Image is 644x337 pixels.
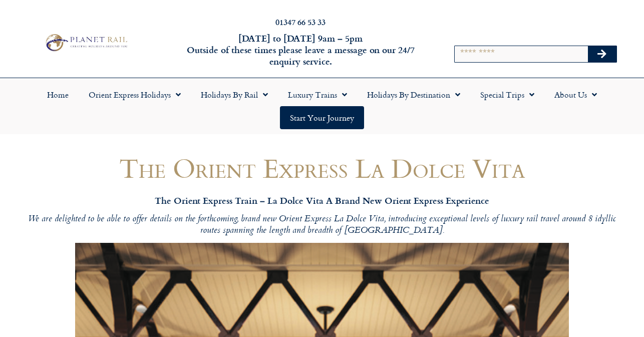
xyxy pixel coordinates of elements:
[174,33,427,68] h6: [DATE] to [DATE] 9am – 5pm Outside of these times please leave a message on our 24/7 enquiry serv...
[191,83,278,106] a: Holidays by Rail
[357,83,470,106] a: Holidays by Destination
[470,83,544,106] a: Special Trips
[22,214,622,237] p: We are delighted to be able to offer details on the forthcoming, brand new Orient Express La Dolc...
[42,32,130,54] img: Planet Rail Train Holidays Logo
[275,16,326,28] a: 01347 66 53 33
[280,106,364,129] a: Start your Journey
[79,83,191,106] a: Orient Express Holidays
[155,194,489,207] strong: The Orient Express Train – La Dolce Vita A Brand New Orient Express Experience
[588,46,617,62] button: Search
[22,153,622,183] h1: The Orient Express La Dolce Vita
[544,83,607,106] a: About Us
[37,83,79,106] a: Home
[278,83,357,106] a: Luxury Trains
[5,83,639,129] nav: Menu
